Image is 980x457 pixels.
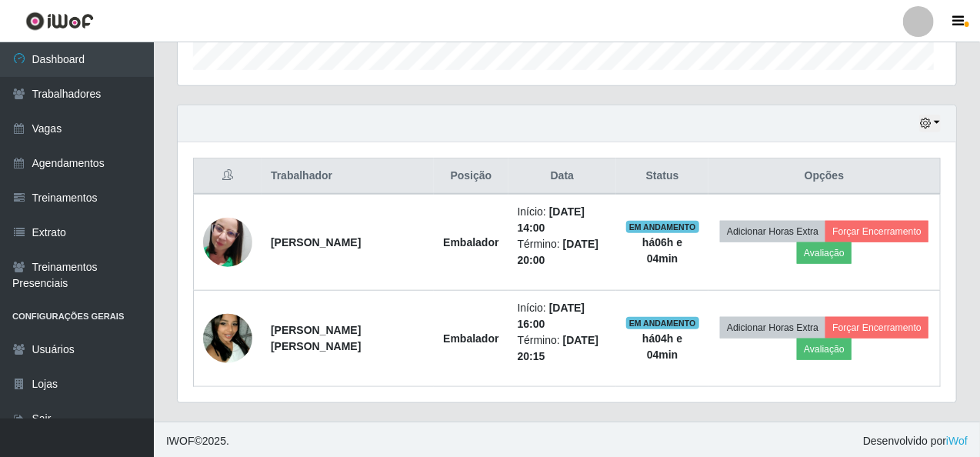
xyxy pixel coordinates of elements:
[642,236,682,265] strong: há 06 h e 04 min
[720,317,825,339] button: Adicionar Horas Extra
[166,433,229,449] span: © 2025 .
[271,236,361,249] strong: [PERSON_NAME]
[946,435,968,447] a: iWof
[443,236,498,249] strong: Embalador
[863,433,968,449] span: Desenvolvido por
[642,332,682,361] strong: há 04 h e 04 min
[720,221,825,242] button: Adicionar Horas Extra
[518,204,608,236] li: Início:
[166,435,195,447] span: IWOF
[518,205,585,234] time: [DATE] 14:00
[203,295,252,382] img: 1743267805927.jpeg
[626,317,699,329] span: EM ANDAMENTO
[262,158,434,195] th: Trabalhador
[797,339,852,360] button: Avaliação
[518,236,608,269] li: Término:
[271,324,361,352] strong: [PERSON_NAME] [PERSON_NAME]
[626,221,699,233] span: EM ANDAMENTO
[616,158,708,195] th: Status
[203,198,252,286] img: 1691680846628.jpeg
[434,158,508,195] th: Posição
[508,158,617,195] th: Data
[518,300,608,332] li: Início:
[443,332,498,345] strong: Embalador
[797,242,852,264] button: Avaliação
[825,317,928,339] button: Forçar Encerramento
[518,332,608,365] li: Término:
[25,12,94,31] img: CoreUI Logo
[708,158,940,195] th: Opções
[518,302,585,330] time: [DATE] 16:00
[825,221,928,242] button: Forçar Encerramento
